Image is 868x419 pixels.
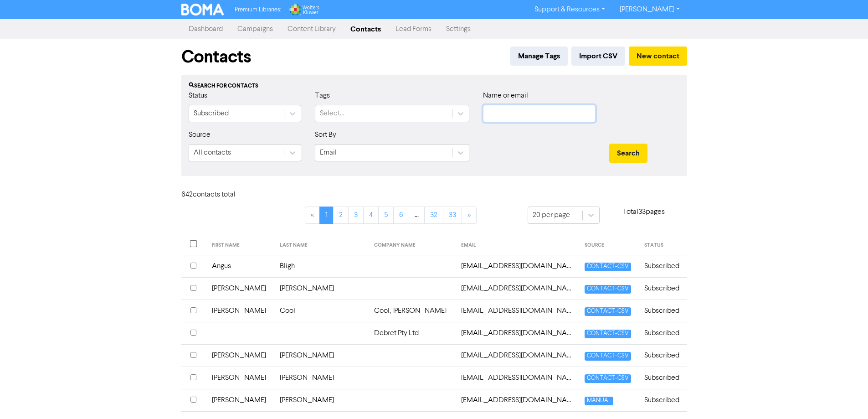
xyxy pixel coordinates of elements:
[439,20,478,38] a: Settings
[206,235,274,255] th: FIRST NAME
[319,207,334,224] a: Page 1 is your current page
[456,235,579,255] th: EMAIL
[456,300,579,322] td: acool@ords.com.au
[629,47,687,66] button: New contact
[206,389,274,411] td: [PERSON_NAME]
[600,207,687,217] p: Total 33 pages
[369,235,456,255] th: COMPANY NAME
[320,108,344,119] div: Select...
[274,235,369,255] th: LAST NAME
[189,90,207,101] label: Status
[510,47,568,66] button: Manage Tags
[280,20,343,38] a: Content Library
[363,207,379,224] a: Page 4
[443,207,462,224] a: Page 33
[456,344,579,367] td: admin@drlauren.com.au
[639,235,687,255] th: STATUS
[483,90,528,101] label: Name or email
[274,277,369,300] td: [PERSON_NAME]
[235,7,281,13] span: Premium Libraries:
[288,4,319,16] img: Wolters Kluwer
[585,307,631,316] span: CONTACT-CSV
[206,367,274,389] td: [PERSON_NAME]
[424,207,443,224] a: Page 32
[393,207,409,224] a: Page 6
[315,129,336,140] label: Sort By
[274,389,369,411] td: [PERSON_NAME]
[456,322,579,344] td: admin@debret.com.au
[527,2,612,17] a: Support & Resources
[181,191,254,199] h6: 642 contact s total
[348,207,364,224] a: Page 3
[456,367,579,389] td: admin@norson.com.au
[585,352,631,361] span: CONTACT-CSV
[462,207,477,224] a: »
[571,47,625,66] button: Import CSV
[639,322,687,344] td: Subscribed
[194,108,229,119] div: Subscribed
[456,277,579,300] td: abrobson@gmail.com
[181,20,230,38] a: Dashboard
[189,129,211,140] label: Source
[206,255,274,277] td: Angus
[378,207,394,224] a: Page 5
[639,367,687,389] td: Subscribed
[206,344,274,367] td: [PERSON_NAME]
[230,20,280,38] a: Campaigns
[343,20,388,38] a: Contacts
[609,144,647,163] button: Search
[320,147,337,158] div: Email
[456,255,579,277] td: abligh@ords.com.au
[639,255,687,277] td: Subscribed
[181,4,224,16] img: BOMA Logo
[639,300,687,322] td: Subscribed
[585,374,631,383] span: CONTACT-CSV
[579,235,639,255] th: SOURCE
[181,47,251,67] h1: Contacts
[639,344,687,367] td: Subscribed
[274,255,369,277] td: Bligh
[274,367,369,389] td: [PERSON_NAME]
[533,210,570,221] div: 20 per page
[274,300,369,322] td: Cool
[585,285,631,294] span: CONTACT-CSV
[315,90,330,101] label: Tags
[456,389,579,411] td: admin@shorecare.com.au
[369,300,456,322] td: Cool, [PERSON_NAME]
[274,344,369,367] td: [PERSON_NAME]
[639,389,687,411] td: Subscribed
[639,277,687,300] td: Subscribed
[189,82,680,90] div: Search for contacts
[388,20,439,38] a: Lead Forms
[333,207,349,224] a: Page 2
[612,2,687,17] a: [PERSON_NAME]
[585,397,613,405] span: MANUAL
[585,330,631,338] span: CONTACT-CSV
[585,263,631,271] span: CONTACT-CSV
[206,277,274,300] td: [PERSON_NAME]
[206,300,274,322] td: [PERSON_NAME]
[194,147,231,158] div: All contacts
[369,322,456,344] td: Debret Pty Ltd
